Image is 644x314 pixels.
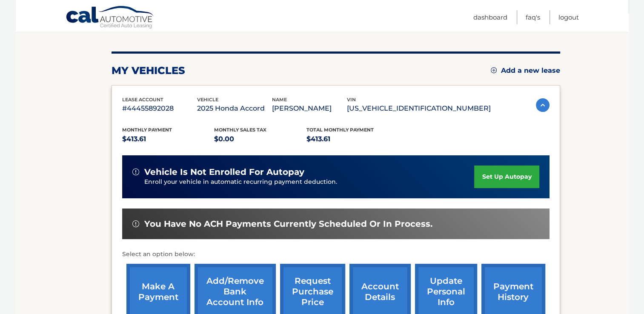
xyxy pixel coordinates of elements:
p: $0.00 [214,133,306,145]
span: Monthly Payment [122,127,172,133]
a: Logout [558,10,579,24]
span: name [272,97,287,103]
p: $413.61 [306,133,399,145]
p: [US_VEHICLE_IDENTIFICATION_NUMBER] [347,103,491,114]
span: You have no ACH payments currently scheduled or in process. [144,219,432,229]
h2: my vehicles [112,64,185,77]
a: set up autopay [474,166,539,188]
p: #44455892028 [122,103,197,114]
span: vehicle is not enrolled for autopay [144,167,304,177]
p: Select an option below: [122,249,550,260]
span: lease account [122,97,163,103]
img: accordion-active.svg [536,98,550,112]
img: add.svg [491,67,497,73]
img: alert-white.svg [132,220,139,227]
p: Enroll your vehicle in automatic recurring payment deduction. [144,177,475,187]
a: FAQ's [526,10,540,24]
img: alert-white.svg [132,168,139,175]
a: Dashboard [473,10,507,24]
a: Add a new lease [491,66,560,75]
p: $413.61 [122,133,215,145]
span: vehicle [197,97,218,103]
span: Total Monthly Payment [306,127,374,133]
a: Cal Automotive [66,6,155,30]
span: vin [347,97,356,103]
span: Monthly sales Tax [214,127,266,133]
p: 2025 Honda Accord [197,103,272,114]
p: [PERSON_NAME] [272,103,347,114]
